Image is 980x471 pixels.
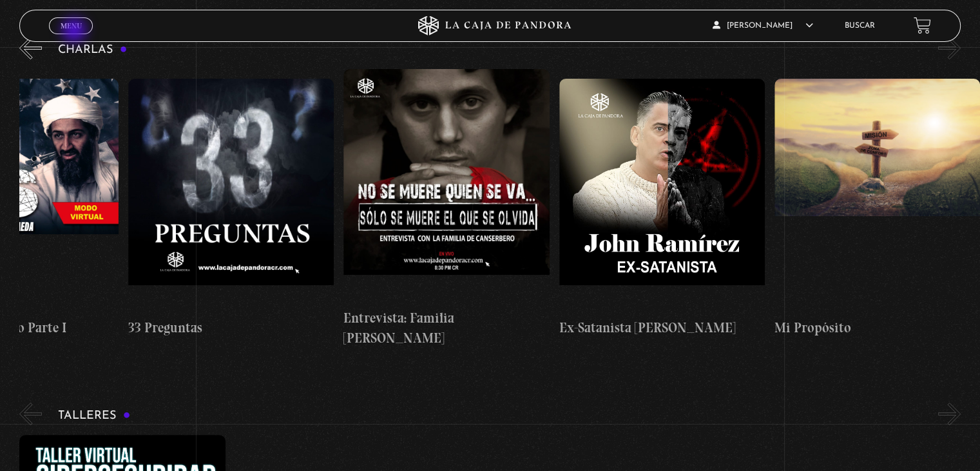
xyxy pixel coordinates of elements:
span: Menu [61,22,82,30]
h3: Talleres [58,410,130,422]
h4: 33 Preguntas [128,317,334,338]
span: Cerrar [56,32,86,41]
a: View your shopping cart [914,17,931,34]
a: Ex-Satanista [PERSON_NAME] [559,69,765,348]
a: Entrevista: Familia [PERSON_NAME] [343,69,549,348]
button: Previous [19,403,42,425]
h3: Charlas [58,44,127,56]
h4: Entrevista: Familia [PERSON_NAME] [343,308,549,348]
h4: Mi Propósito [774,317,980,338]
button: Previous [19,37,42,59]
button: Next [938,403,961,425]
a: 33 Preguntas [128,69,334,348]
a: Mi Propósito [774,69,980,348]
button: Next [938,37,961,59]
a: Buscar [845,22,875,30]
h4: Ex-Satanista [PERSON_NAME] [559,317,765,338]
span: [PERSON_NAME] [713,22,813,30]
